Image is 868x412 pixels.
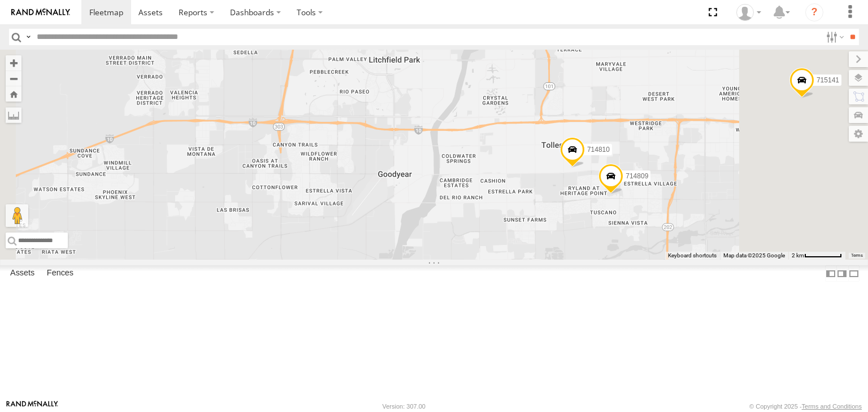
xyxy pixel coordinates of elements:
[749,403,862,410] div: © Copyright 2025 -
[848,265,860,282] label: Hide Summary Table
[817,77,839,85] span: 715141
[626,172,648,180] span: 714809
[6,204,28,227] button: Drag Pegman onto the map to open Street View
[723,252,785,258] span: Map data ©2025 Google
[836,265,848,282] label: Dock Summary Table to the Right
[6,107,21,123] label: Measure
[825,265,836,282] label: Dock Summary Table to the Left
[6,55,21,71] button: Zoom in
[805,3,823,21] i: ?
[732,4,765,21] div: Sylvia McKeever
[6,401,58,412] a: Visit our Website
[822,29,846,45] label: Search Filter Options
[11,8,70,16] img: rand-logo.svg
[24,29,33,45] label: Search Query
[383,403,426,410] div: Version: 307.00
[849,126,868,142] label: Map Settings
[851,253,863,258] a: Terms (opens in new tab)
[792,252,804,258] span: 2 km
[802,403,862,410] a: Terms and Conditions
[788,252,845,260] button: Map Scale: 2 km per 63 pixels
[668,252,717,260] button: Keyboard shortcuts
[587,146,610,154] span: 714810
[6,86,21,102] button: Zoom Home
[41,266,79,282] label: Fences
[5,266,40,282] label: Assets
[6,71,21,86] button: Zoom out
